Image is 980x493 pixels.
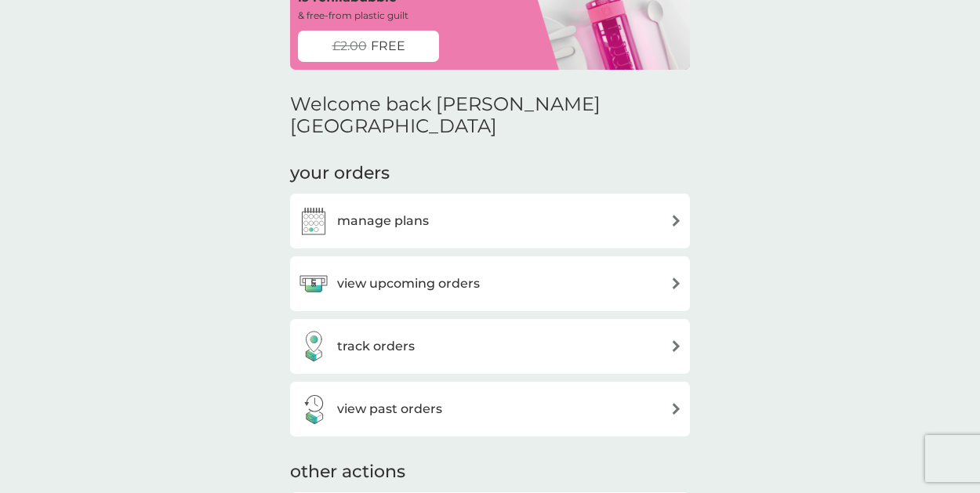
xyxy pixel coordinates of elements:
p: & free-from plastic guilt [298,8,408,23]
h3: other actions [290,460,405,484]
img: arrow right [670,340,682,352]
img: arrow right [670,277,682,289]
span: FREE [371,36,405,56]
img: arrow right [670,403,682,415]
h3: view past orders [337,399,442,419]
h3: manage plans [337,211,429,231]
h2: Welcome back [PERSON_NAME][GEOGRAPHIC_DATA] [290,93,690,139]
h3: view upcoming orders [337,274,480,294]
img: arrow right [670,215,682,227]
h3: track orders [337,336,415,357]
span: £2.00 [332,36,367,56]
h3: your orders [290,161,390,186]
